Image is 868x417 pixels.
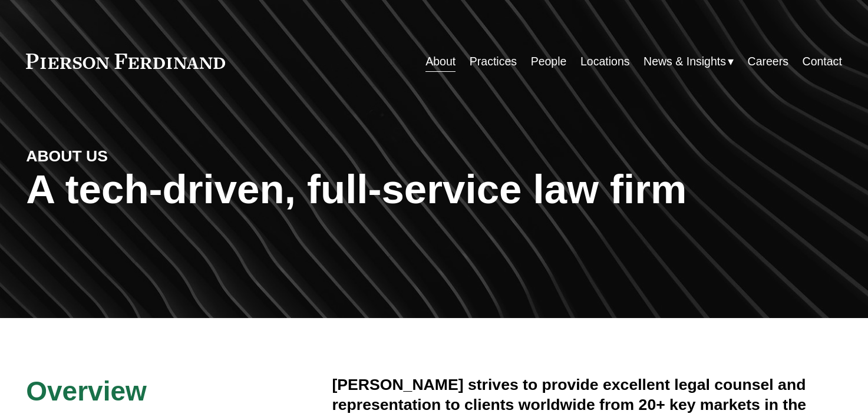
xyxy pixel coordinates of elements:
a: Practices [470,50,517,73]
a: Careers [748,50,788,73]
span: Overview [26,376,147,406]
a: Locations [580,50,630,73]
a: Contact [803,50,842,73]
a: folder dropdown [643,50,734,73]
a: People [531,50,567,73]
span: News & Insights [643,51,726,72]
strong: ABOUT US [26,147,108,165]
h1: A tech-driven, full-service law firm [26,167,842,213]
a: About [425,50,456,73]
